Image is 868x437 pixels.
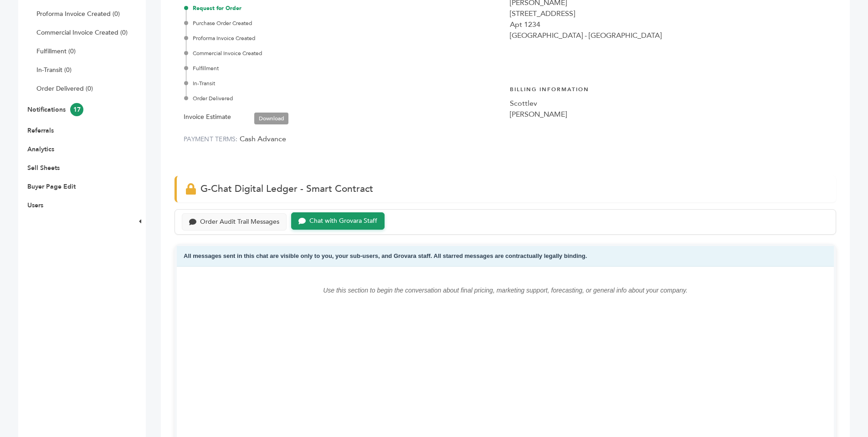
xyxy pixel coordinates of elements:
div: Chat with Grovara Staff [309,217,377,225]
span: G-Chat Digital Ledger - Smart Contract [200,182,373,195]
a: Users [27,201,43,210]
label: PAYMENT TERMS: [184,135,238,144]
span: 17 [70,103,83,116]
div: Request for Order [186,4,501,12]
div: Fulfillment [186,64,501,72]
div: Order Audit Trail Messages [200,218,279,226]
a: Proforma Invoice Created (0) [36,10,120,18]
div: Order Delivered [186,94,501,103]
div: Purchase Order Created [186,19,501,27]
a: Referrals [27,126,54,135]
a: Notifications17 [27,105,83,114]
div: [PERSON_NAME] [510,109,827,120]
a: Order Delivered (0) [36,84,93,93]
a: Fulfillment (0) [36,47,76,56]
a: Analytics [27,145,54,154]
label: Invoice Estimate [184,112,231,123]
a: In-Transit (0) [36,66,72,74]
span: Cash Advance [240,134,286,144]
a: Commercial Invoice Created (0) [36,28,128,37]
p: Use this section to begin the conversation about final pricing, marketing support, forecasting, o... [195,285,816,296]
a: Download [254,113,288,124]
a: Buyer Page Edit [27,182,76,191]
div: [STREET_ADDRESS] [510,8,827,19]
div: Apt 1234 [510,19,827,30]
div: [GEOGRAPHIC_DATA] - [GEOGRAPHIC_DATA] [510,30,827,41]
div: Proforma Invoice Created [186,34,501,42]
div: All messages sent in this chat are visible only to you, your sub-users, and Grovara staff. All st... [177,246,834,267]
div: Scottlev [510,98,827,109]
div: Commercial Invoice Created [186,49,501,57]
div: In-Transit [186,79,501,87]
a: Sell Sheets [27,164,60,172]
h4: Billing Information [510,79,827,98]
